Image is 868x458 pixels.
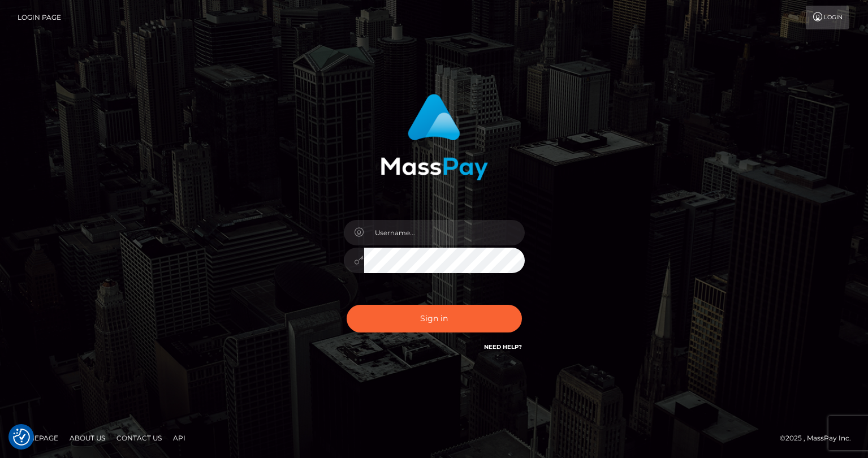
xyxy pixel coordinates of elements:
a: About Us [65,429,110,447]
a: Contact Us [112,429,166,447]
input: Username... [364,220,525,245]
img: Revisit consent button [13,429,30,446]
a: Login [806,6,849,29]
button: Sign in [347,305,522,332]
button: Consent Preferences [13,429,30,446]
div: © 2025 , MassPay Inc. [780,432,860,444]
a: API [169,429,190,447]
img: MassPay Login [381,94,488,180]
a: Login Page [18,6,61,29]
a: Need Help? [484,343,522,351]
a: Homepage [12,429,63,447]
